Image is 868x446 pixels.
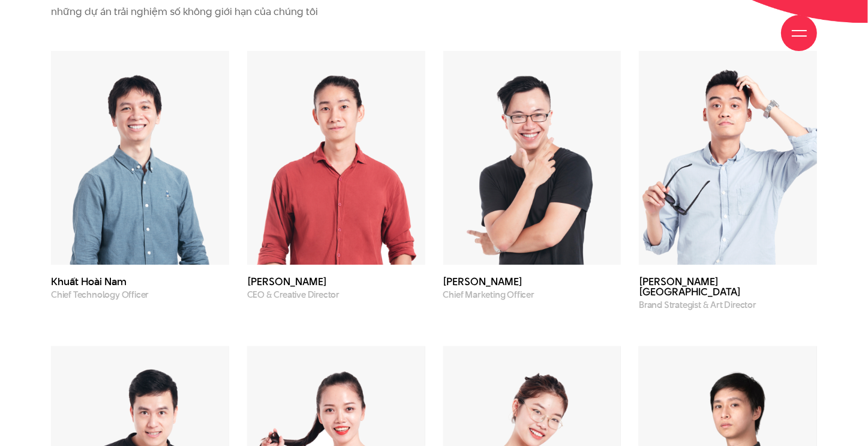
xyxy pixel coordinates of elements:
[247,277,425,287] h3: [PERSON_NAME]
[639,300,817,310] p: Brand Strategist & Art Director
[51,51,229,265] img: Khuất Hoài Nam
[443,51,621,265] img: Nguyễn Cường Bách
[639,277,817,298] h3: [PERSON_NAME][GEOGRAPHIC_DATA]
[247,290,425,300] p: CEO & Creative Director
[443,290,621,300] p: Chief Marketing Officer
[247,51,425,265] img: Phạm Hoàng Hà
[51,290,229,300] p: Chief Technology Officer
[639,51,817,265] img: Đào Hải Sơn
[443,277,621,287] h3: [PERSON_NAME]
[51,277,229,287] h3: Khuất Hoài Nam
